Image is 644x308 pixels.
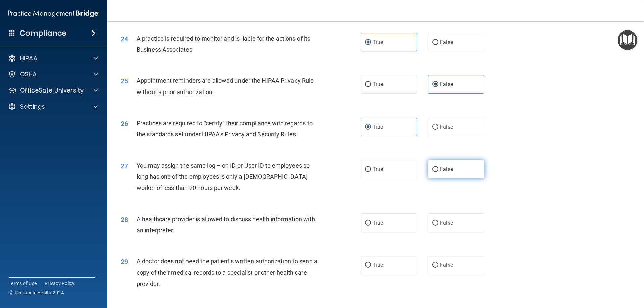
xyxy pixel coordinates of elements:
[432,82,438,87] input: False
[137,77,314,95] span: Appointment reminders are allowed under the HIPAA Privacy Rule without a prior authorization.
[440,39,453,45] span: False
[121,77,128,85] span: 25
[440,124,453,130] span: False
[373,166,383,172] span: True
[121,215,128,224] span: 28
[20,54,37,62] p: HIPAA
[365,40,371,45] input: True
[137,35,310,53] span: A practice is required to monitor and is liable for the actions of its Business Associates
[432,125,438,130] input: False
[440,220,453,226] span: False
[440,81,453,87] span: False
[365,263,371,268] input: True
[8,70,98,78] a: OSHA
[137,215,315,234] span: A healthcare provider is allowed to discuss health information with an interpreter.
[9,280,37,287] a: Terms of Use
[137,120,313,138] span: Practices are required to “certify” their compliance with regards to the standards set under HIPA...
[20,86,84,95] p: OfficeSafe University
[432,263,438,268] input: False
[432,167,438,172] input: False
[373,39,383,45] span: True
[432,40,438,45] input: False
[365,167,371,172] input: True
[121,120,128,128] span: 26
[365,82,371,87] input: True
[121,258,128,266] span: 29
[20,70,37,78] p: OSHA
[8,54,98,62] a: HIPAA
[121,35,128,43] span: 24
[373,81,383,87] span: True
[432,221,438,226] input: False
[9,289,64,296] span: Ⓒ Rectangle Health 2024
[373,262,383,268] span: True
[8,86,98,95] a: OfficeSafe University
[440,166,453,172] span: False
[20,28,66,38] h4: Compliance
[365,221,371,226] input: True
[373,220,383,226] span: True
[20,103,45,111] p: Settings
[8,103,98,111] a: Settings
[45,280,75,287] a: Privacy Policy
[373,124,383,130] span: True
[618,30,637,50] button: Open Resource Center
[121,162,128,170] span: 27
[365,125,371,130] input: True
[8,7,99,20] img: PMB logo
[440,262,453,268] span: False
[137,162,310,191] span: You may assign the same log – on ID or User ID to employees so long has one of the employees is o...
[137,258,317,287] span: A doctor does not need the patient’s written authorization to send a copy of their medical record...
